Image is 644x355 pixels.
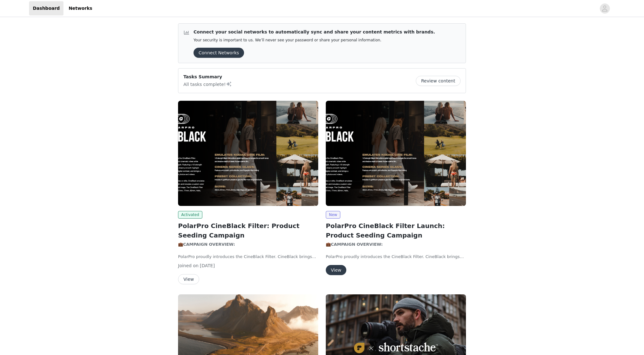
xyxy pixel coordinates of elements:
a: View [326,268,346,273]
button: Review content [416,76,461,86]
img: PolarPro [326,101,466,206]
p: Your security is important to us. We’ll never see your password or share your personal information. [194,38,435,43]
p: Tasks Summary [183,74,232,80]
img: PolarPro [178,101,318,206]
span: Joined on [178,263,199,268]
h2: PolarPro CineBlack Filter: Product Seeding Campaign [178,221,318,240]
span: Activated [178,211,202,219]
p: PolarPro proudly introduces the CineBlack Filter. CineBlack brings smooth and cinematic vibes whi... [326,254,466,260]
button: Connect Networks [194,48,244,58]
button: View [326,265,346,275]
strong: CAMPAIGN OVERVIEW: [183,242,236,247]
div: avatar [602,3,608,14]
a: View [178,277,199,282]
span: New [326,211,340,219]
a: Dashboard [29,1,63,15]
p: Connect your social networks to automatically sync and share your content metrics with brands. [194,29,435,35]
p: All tasks complete! [183,80,232,88]
a: Networks [65,1,96,15]
p: 💼 [178,241,318,248]
p: 💼 [326,241,466,248]
span: [DATE] [200,263,215,268]
h2: PolarPro CineBlack Filter Launch: Product Seeding Campaign [326,221,466,240]
strong: CAMPAIGN OVERVIEW: [331,242,384,247]
p: PolarPro proudly introduces the CineBlack Filter. CineBlack brings smooth and cinematic vibes whi... [178,254,318,260]
button: View [178,274,199,284]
